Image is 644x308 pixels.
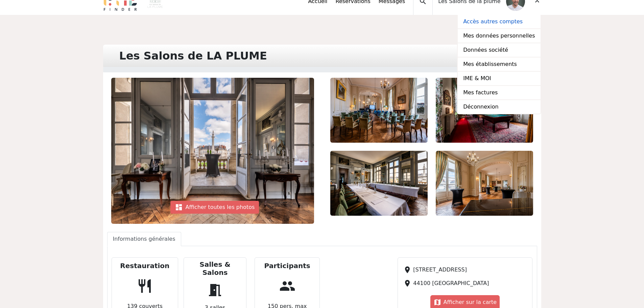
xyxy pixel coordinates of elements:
[175,203,183,211] span: dashboard
[458,43,540,57] a: Données société
[277,275,298,297] span: people
[330,151,428,216] img: 4.jpg
[433,298,442,306] span: map
[107,232,181,246] a: Informations générales
[458,86,540,100] a: Mes factures
[187,260,243,277] h5: Salles & Salons
[458,100,540,114] a: Déconnexion
[170,201,259,214] div: Afficher toutes les photos
[458,57,540,72] a: Mes établissements
[111,78,314,224] img: 1.jpg
[403,279,411,287] span: place
[436,78,533,143] img: 3.jpg
[413,266,467,273] span: [STREET_ADDRESS]
[115,47,271,64] div: Les Salons de LA PLUME
[458,72,540,86] a: IME & MOI
[204,279,226,301] span: meeting_room
[444,299,497,305] span: Afficher sur la carte
[120,262,169,270] h5: Restauration
[413,280,489,286] span: 44100 [GEOGRAPHIC_DATA]
[264,262,310,270] h5: Participants
[458,15,540,29] a: Accès autres comptes
[436,151,533,216] img: 5.jpg
[330,78,428,143] img: 2.jpg
[403,266,411,274] span: place
[458,29,540,43] a: Mes données personnelles
[134,275,156,297] span: restaurant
